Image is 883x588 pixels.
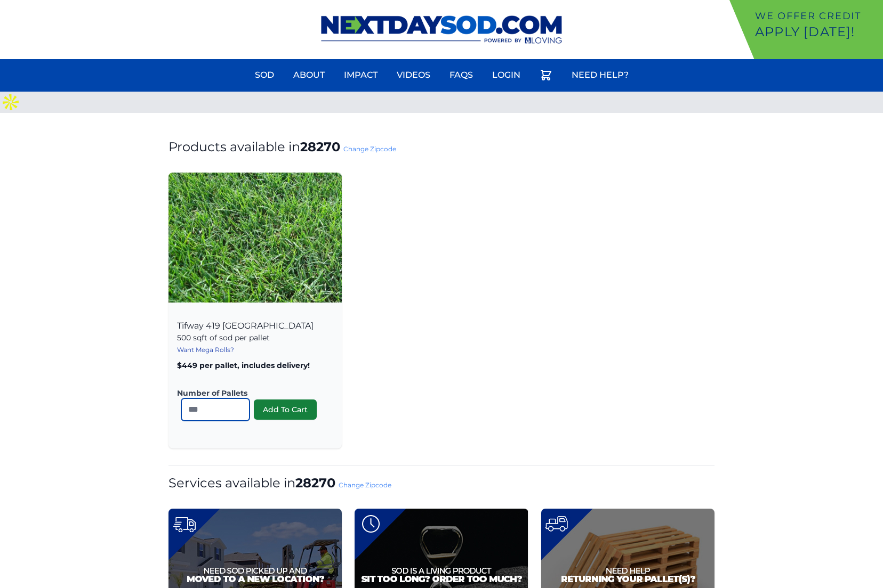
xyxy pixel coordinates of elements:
[248,62,280,88] a: Sod
[295,475,335,491] strong: 28270
[338,62,384,88] a: Impact
[168,173,342,303] img: Tifway 419 Bermuda Product Image
[177,388,325,398] label: Number of Pallets
[390,62,437,88] a: Videos
[254,399,317,420] button: Add To Cart
[565,62,635,88] a: Need Help?
[168,138,715,156] h1: Products available in
[343,145,396,153] a: Change Zipcode
[177,346,234,354] a: Want Mega Rolls?
[755,23,879,40] p: Apply [DATE]!
[486,62,527,88] a: Login
[168,475,715,492] h1: Services available in
[177,332,333,343] p: 500 sqft of sod per pallet
[177,360,333,371] p: $449 per pallet, includes delivery!
[287,62,331,88] a: About
[755,9,879,23] p: We offer Credit
[443,62,479,88] a: FAQs
[300,139,340,154] strong: 28270
[168,309,342,448] div: Tifway 419 [GEOGRAPHIC_DATA]
[339,481,391,489] a: Change Zipcode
